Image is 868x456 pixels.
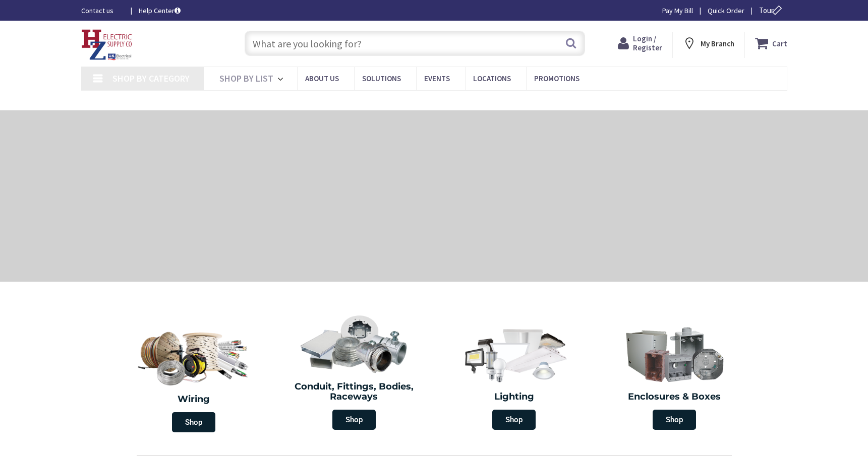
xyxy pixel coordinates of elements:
a: Conduit, Fittings, Bodies, Raceways Shop [276,309,432,435]
a: Login / Register [618,34,662,52]
span: About Us [305,74,339,83]
h2: Conduit, Fittings, Bodies, Raceways [281,382,427,402]
span: Locations [473,74,511,83]
img: HZ Electric Supply [81,29,133,60]
span: Shop [332,410,376,430]
span: Shop By Category [112,73,190,84]
input: What are you looking for? [245,31,585,56]
span: Shop [653,410,696,430]
h2: Lighting [442,392,587,402]
span: Shop By List [219,73,273,84]
h2: Wiring [119,395,269,405]
span: Tour [759,6,785,15]
h2: Enclosures & Boxes [602,392,747,402]
span: Shop [492,410,536,430]
a: Cart [755,34,787,52]
span: Shop [172,412,215,432]
div: My Branch [682,34,734,52]
span: Promotions [534,74,580,83]
a: Quick Order [708,6,744,16]
a: Pay My Bill [662,6,693,16]
strong: My Branch [701,39,734,48]
a: Help Center [139,6,181,16]
span: Solutions [362,74,401,83]
span: Login / Register [633,34,662,52]
span: Events [424,74,450,83]
a: Contact us [81,6,123,16]
a: Wiring Shop [114,319,274,437]
strong: Cart [772,34,787,52]
a: Lighting Shop [437,319,592,435]
a: Enclosures & Boxes Shop [597,319,752,435]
